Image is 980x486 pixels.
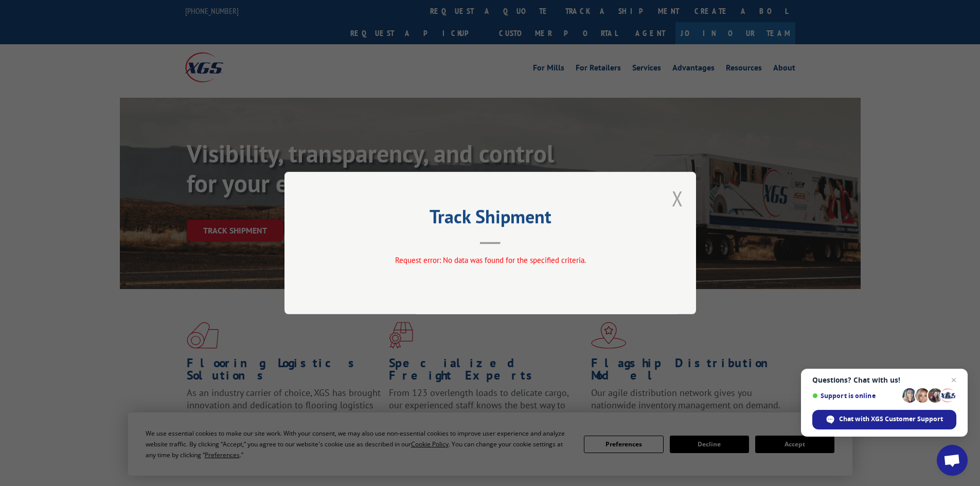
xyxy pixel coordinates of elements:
[839,415,943,424] span: Chat with XGS Customer Support
[812,376,956,384] span: Questions? Chat with us!
[395,255,585,265] span: Request error: No data was found for the specified criteria.
[937,445,968,476] div: Open chat
[336,209,645,229] h2: Track Shipment
[812,392,899,400] span: Support is online
[672,185,683,212] button: Close modal
[812,410,956,429] div: Chat with XGS Customer Support
[948,374,960,386] span: Close chat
